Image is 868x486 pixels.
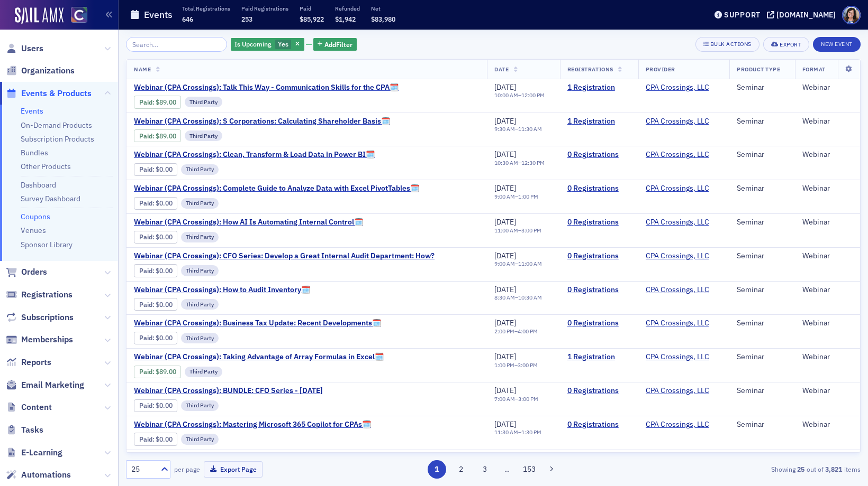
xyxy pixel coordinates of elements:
[134,420,371,429] span: Webinar (CPA Crossings): Mastering Microsoft 365 Copilot for CPAs🗓️
[518,260,542,267] time: 11:00 AM
[567,352,631,362] a: 1 Registration
[518,294,542,301] time: 10:30 AM
[144,8,173,21] h1: Events
[182,15,193,23] span: 646
[494,260,542,267] div: –
[134,264,177,277] div: Paid: 0 - $0
[21,312,74,323] span: Subscriptions
[567,386,631,396] a: 0 Registrations
[134,231,177,244] div: Paid: 0 - $0
[6,424,43,436] a: Tasks
[802,83,853,92] div: Webinar
[494,294,515,301] time: 8:30 AM
[646,150,709,160] a: CPA Crossings, LLC
[134,96,181,108] div: Paid: 2 - $8900
[737,66,780,73] span: Product Type
[842,6,861,24] span: Profile
[494,125,515,133] time: 9:30 AM
[139,368,152,376] a: Paid
[494,92,545,99] div: –
[134,319,381,328] a: Webinar (CPA Crossings): Business Tax Update: Recent Developments🗓️
[520,460,539,479] button: 153
[802,352,853,362] div: Webinar
[494,66,509,73] span: Date
[521,159,545,166] time: 12:30 PM
[139,199,152,207] a: Paid
[21,447,62,459] span: E-Learning
[567,218,631,227] a: 0 Registrations
[802,184,853,193] div: Webinar
[476,460,494,479] button: 3
[21,334,73,345] span: Memberships
[21,134,94,144] a: Subscription Products
[181,164,219,175] div: Third Party
[181,265,219,276] div: Third Party
[156,435,173,443] span: $0.00
[241,5,288,12] p: Paid Registrations
[181,400,219,411] div: Third Party
[494,352,516,361] span: [DATE]
[181,232,219,242] div: Third Party
[737,83,788,92] div: Seminar
[134,386,323,396] span: Webinar (CPA Crossings): BUNDLE: CFO Series - September 2025
[737,150,788,160] div: Seminar
[567,420,631,429] a: 0 Registrations
[6,312,74,323] a: Subscriptions
[567,150,631,160] a: 0 Registrations
[494,285,516,294] span: [DATE]
[335,15,356,23] span: $1,942
[802,251,853,261] div: Webinar
[646,420,712,429] span: CPA Crossings, LLC
[139,165,152,173] a: Paid
[21,194,80,203] a: Survey Dashboard
[737,117,788,126] div: Seminar
[134,83,399,92] a: Webinar (CPA Crossings): Talk This Way - Communication Skills for the CPA🗓️
[21,401,52,413] span: Content
[802,285,853,295] div: Webinar
[494,429,541,436] div: –
[134,117,390,126] span: Webinar (CPA Crossings): S Corporations: Calculating Shareholder Basis🗓️
[6,357,51,368] a: Reports
[21,65,75,77] span: Organizations
[21,212,50,221] a: Coupons
[494,227,518,234] time: 11:00 AM
[156,368,176,376] span: $89.00
[500,464,514,474] span: …
[494,217,516,227] span: [DATE]
[646,352,712,362] span: CPA Crossings, LLC
[134,218,363,227] a: Webinar (CPA Crossings): How AI Is Automating Internal Control🗓️
[767,11,839,18] button: [DOMAIN_NAME]
[139,301,156,309] span: :
[134,251,435,261] a: Webinar (CPA Crossings): CFO Series: Develop a Great Internal Audit Department: How?
[646,319,709,328] a: CPA Crossings, LLC
[134,352,384,362] a: Webinar (CPA Crossings): Taking Advantage of Array Formulas in Excel🗓️
[21,88,92,99] span: Events & Products
[494,82,516,92] span: [DATE]
[134,184,419,193] a: Webinar (CPA Crossings): Complete Guide to Analyze Data with Excel PivotTables🗓️
[6,379,84,391] a: Email Marketing
[204,461,263,478] button: Export Page
[134,150,375,160] span: Webinar (CPA Crossings): Clean, Transform & Load Data in Power BI🗓️
[813,39,861,48] a: New Event
[567,184,631,193] a: 0 Registrations
[21,240,73,249] a: Sponsor Library
[371,5,395,12] p: Net
[139,401,152,409] a: Paid
[6,266,47,278] a: Orders
[139,267,156,275] span: :
[181,299,219,310] div: Third Party
[737,319,788,328] div: Seminar
[494,116,516,126] span: [DATE]
[813,37,861,52] button: New Event
[494,428,518,436] time: 11:30 AM
[64,7,87,25] a: View Homepage
[134,285,312,295] a: Webinar (CPA Crossings): How to Audit Inventory🗓️
[646,83,709,92] a: CPA Crossings, LLC
[802,150,853,160] div: Webinar
[156,334,173,342] span: $0.00
[300,15,324,23] span: $85,922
